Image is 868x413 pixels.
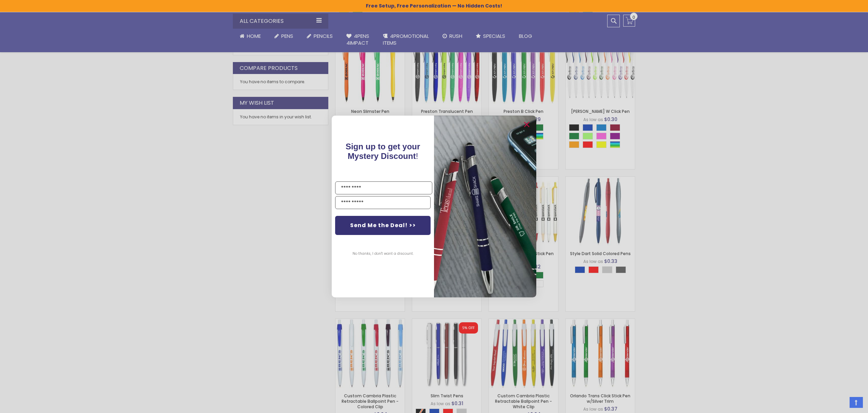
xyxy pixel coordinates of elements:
[434,116,536,297] img: pop-up-image
[349,245,417,262] button: No thanks, I don't want a discount.
[346,142,420,161] span: !
[521,119,532,130] button: Close dialog
[335,216,431,235] button: Send Me the Deal! >>
[346,142,420,161] span: Sign up to get your Mystery Discount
